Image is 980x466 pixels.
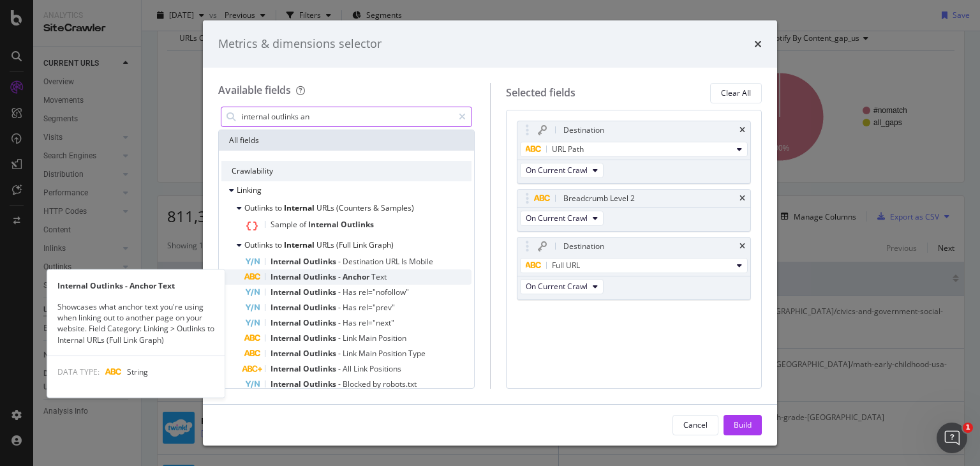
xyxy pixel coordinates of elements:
[937,423,967,453] iframe: Intercom live chat
[526,165,588,176] span: On Current Crawl
[739,243,745,250] div: times
[271,219,299,230] span: Sample
[353,363,369,374] span: Link
[754,36,762,52] div: times
[383,379,417,389] span: robots.txt
[724,415,762,435] button: Build
[303,363,338,374] span: Outlinks
[336,202,373,213] span: (Counters
[338,287,343,297] span: -
[409,256,433,267] span: Mobile
[343,363,353,374] span: All
[341,219,374,230] span: Outlinks
[381,202,414,213] span: Samples)
[739,126,745,134] div: times
[373,379,383,389] span: by
[271,317,303,328] span: Internal
[271,348,303,359] span: Internal
[385,256,401,267] span: URL
[299,219,308,230] span: of
[563,240,604,253] div: Destination
[271,302,303,313] span: Internal
[734,419,752,430] div: Build
[506,86,575,100] div: Selected fields
[378,333,406,343] span: Position
[710,83,762,103] button: Clear All
[517,189,752,232] div: Breadcrumb Level 2timesOn Current Crawl
[721,87,751,98] div: Clear All
[338,333,343,343] span: -
[303,271,338,282] span: Outlinks
[221,161,471,181] div: Crawlability
[563,124,604,137] div: Destination
[284,202,316,213] span: Internal
[359,333,378,343] span: Main
[303,317,338,328] span: Outlinks
[303,379,338,389] span: Outlinks
[275,202,284,213] span: to
[343,287,359,297] span: Has
[219,130,474,151] div: All fields
[378,348,408,359] span: Position
[343,302,359,313] span: Has
[517,237,752,300] div: DestinationtimesFull URLOn Current Crawl
[371,271,387,282] span: Text
[237,184,262,195] span: Linking
[241,107,453,126] input: Search by field name
[343,256,385,267] span: Destination
[343,348,359,359] span: Link
[520,142,748,157] button: URL Path
[271,363,303,374] span: Internal
[343,379,373,389] span: Blocked
[739,195,745,202] div: times
[271,271,303,282] span: Internal
[338,271,343,282] span: -
[359,287,409,297] span: rel="nofollow"
[271,379,303,389] span: Internal
[353,239,369,250] span: Link
[369,363,401,374] span: Positions
[47,301,225,345] div: Showcases what anchor text you're using when linking out to another page on your website. Field C...
[316,239,336,250] span: URLs
[338,317,343,328] span: -
[203,20,777,446] div: modal
[520,163,604,178] button: On Current Crawl
[271,287,303,297] span: Internal
[244,239,275,250] span: Outlinks
[303,287,338,297] span: Outlinks
[359,317,394,328] span: rel="next"
[338,379,343,389] span: -
[672,415,718,435] button: Cancel
[343,271,371,282] span: Anchor
[338,256,343,267] span: -
[271,333,303,343] span: Internal
[520,279,604,294] button: On Current Crawl
[336,239,353,250] span: (Full
[359,348,378,359] span: Main
[303,302,338,313] span: Outlinks
[369,239,394,250] span: Graph)
[218,83,291,97] div: Available fields
[683,419,708,430] div: Cancel
[408,348,426,359] span: Type
[284,239,316,250] span: Internal
[401,256,409,267] span: Is
[338,363,343,374] span: -
[563,192,635,205] div: Breadcrumb Level 2
[373,202,381,213] span: &
[517,121,752,184] div: DestinationtimesURL PathOn Current Crawl
[47,280,225,291] div: Internal Outlinks - Anchor Text
[520,211,604,226] button: On Current Crawl
[526,281,588,292] span: On Current Crawl
[218,36,382,52] div: Metrics & dimensions selector
[244,202,275,213] span: Outlinks
[303,348,338,359] span: Outlinks
[520,258,748,273] button: Full URL
[338,348,343,359] span: -
[552,144,584,154] span: URL Path
[338,302,343,313] span: -
[316,202,336,213] span: URLs
[343,317,359,328] span: Has
[303,333,338,343] span: Outlinks
[359,302,395,313] span: rel="prev"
